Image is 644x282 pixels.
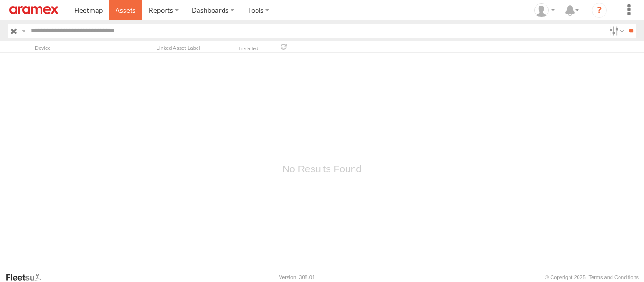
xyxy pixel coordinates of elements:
[35,45,153,51] div: Device
[531,3,558,17] div: Mazen Siblini
[589,274,639,280] a: Terms and Conditions
[9,6,58,14] img: aramex-logo.svg
[5,273,49,282] a: Visit our Website
[592,3,607,18] i: ?
[279,274,315,280] div: Version: 308.01
[278,42,289,51] span: Refresh
[231,47,267,51] div: Installed
[545,274,639,280] div: © Copyright 2025 -
[20,24,27,38] label: Search Query
[157,45,227,51] div: Linked Asset Label
[605,24,626,38] label: Search Filter Options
